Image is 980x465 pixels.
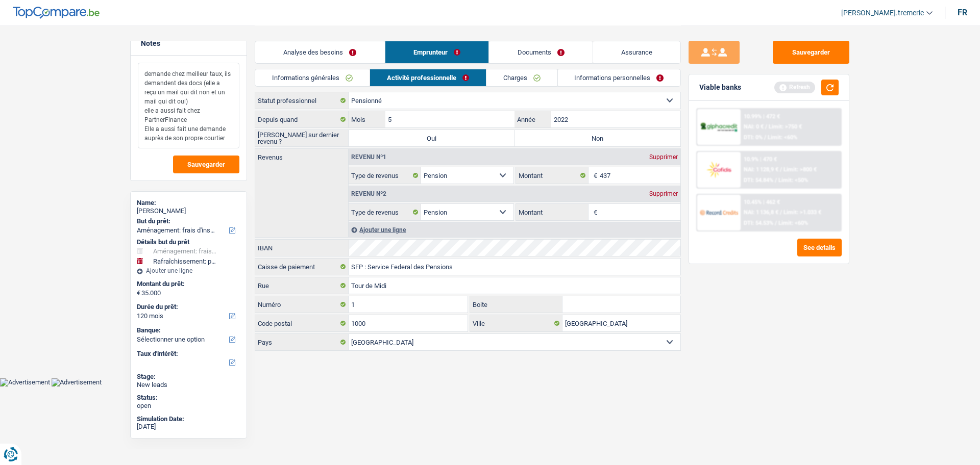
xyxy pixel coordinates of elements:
span: / [765,123,767,130]
div: Status: [137,394,240,402]
span: € [589,204,600,220]
a: [PERSON_NAME].tremerie [833,5,933,21]
label: Code postal [255,315,349,331]
span: NAI: 1 136,8 € [744,209,778,216]
h5: Notes [141,39,236,48]
label: Boite [470,296,563,313]
button: Sauvegarder [173,156,239,173]
label: Année [514,111,551,127]
span: Limit: <60% [778,220,808,226]
span: DTI: 0% [744,134,763,141]
label: Type de revenus [349,204,421,220]
label: Mois [349,111,385,127]
input: MM [385,111,514,127]
label: Revenus [255,149,348,161]
a: Emprunteur [385,41,489,63]
div: Stage: [137,373,240,381]
img: TopCompare Logo [13,7,100,19]
span: DTI: 54.84% [744,177,773,184]
span: / [775,177,777,184]
img: Record Credits [700,203,738,222]
div: Supprimer [647,154,680,160]
div: Name: [137,199,240,207]
label: Pays [255,334,349,350]
span: NAI: 1 128,9 € [744,166,778,173]
span: Limit: >750 € [769,123,802,130]
div: Viable banks [699,83,741,92]
div: New leads [137,381,240,389]
span: Limit: <50% [778,177,808,184]
span: Limit: <60% [768,134,797,141]
div: Ajouter une ligne [349,222,680,237]
label: IBAN [255,240,349,256]
label: Non [514,130,680,146]
label: Montant du prêt: [137,280,238,288]
div: Détails but du prêt [137,238,240,246]
span: / [764,134,766,141]
span: [PERSON_NAME].tremerie [841,9,924,17]
div: 10.9% | 470 € [744,156,777,163]
div: Ajouter une ligne [137,267,240,274]
label: Taux d'intérêt: [137,350,238,358]
span: / [775,220,777,226]
label: Caisse de paiement [255,259,349,275]
div: Revenu nº2 [349,191,389,197]
label: Statut professionnel [255,92,349,109]
img: AlphaCredit [700,121,738,133]
div: fr [958,8,967,17]
a: Analyse des besoins [255,41,385,63]
div: 10.45% | 462 € [744,199,780,205]
span: Limit: >800 € [783,166,817,173]
span: NAI: 0 € [744,123,764,130]
label: Rue [255,277,349,294]
a: Informations générales [255,69,370,86]
label: Numéro [255,296,349,313]
label: Oui [349,130,514,146]
span: / [780,209,782,216]
input: AAAA [551,111,680,127]
a: Documents [489,41,593,63]
a: Activité professionnelle [370,69,486,86]
div: open [137,402,240,410]
button: Sauvegarder [773,41,849,64]
div: Revenu nº1 [349,154,389,160]
label: Montant [516,167,589,184]
a: Assurance [593,41,681,63]
label: Depuis quand [255,111,349,127]
a: Informations personnelles [558,69,681,86]
img: Advertisement [52,378,102,386]
div: Simulation Date: [137,415,240,423]
span: / [780,166,782,173]
span: € [589,167,600,184]
label: Type de revenus [349,167,421,184]
label: [PERSON_NAME] sur dernier revenu ? [255,130,349,146]
label: Ville [470,315,563,331]
label: Durée du prêt: [137,303,238,311]
div: Refresh [774,82,815,93]
label: Banque: [137,326,238,334]
button: See details [797,239,842,256]
span: Limit: >1.033 € [783,209,821,216]
span: € [137,289,140,297]
div: [DATE] [137,423,240,431]
span: DTI: 54.53% [744,220,773,226]
img: Cofidis [700,160,738,179]
div: Supprimer [647,191,680,197]
label: But du prêt: [137,217,238,225]
a: Charges [486,69,557,86]
label: Montant [516,204,589,220]
div: 10.99% | 472 € [744,113,780,120]
div: [PERSON_NAME] [137,207,240,215]
span: Sauvegarder [187,161,225,168]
